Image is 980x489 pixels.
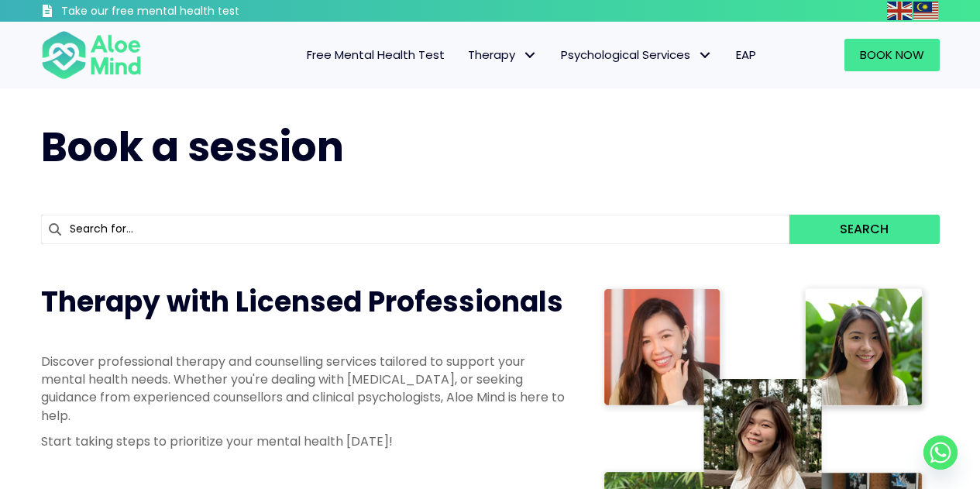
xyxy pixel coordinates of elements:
[887,2,913,19] a: English
[913,2,940,19] a: Malay
[561,46,713,63] span: Psychological Services
[860,46,924,63] span: Book Now
[41,29,142,81] img: Aloe mind Logo
[41,119,344,175] span: Book a session
[307,46,445,63] span: Free Mental Health Test
[295,39,456,71] a: Free Mental Health Test
[549,39,724,71] a: Psychological ServicesPsychological Services: submenu
[41,215,790,244] input: Search for...
[162,39,768,71] nav: Menu
[887,2,912,20] img: en
[844,39,940,71] a: Book Now
[923,436,958,470] a: Whatsapp
[724,39,768,71] a: EAP
[456,39,549,71] a: TherapyTherapy: submenu
[41,282,563,322] span: Therapy with Licensed Professionals
[789,215,939,244] button: Search
[468,46,538,63] span: Therapy
[41,353,568,425] p: Discover professional therapy and counselling services tailored to support your mental health nee...
[61,4,322,19] h3: Take our free mental health test
[694,44,717,67] span: Psychological Services: submenu
[41,432,568,450] p: Start taking steps to prioritize your mental health [DATE]!
[913,2,938,20] img: ms
[519,44,542,67] span: Therapy: submenu
[736,46,756,63] span: EAP
[41,4,322,22] a: Take our free mental health test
